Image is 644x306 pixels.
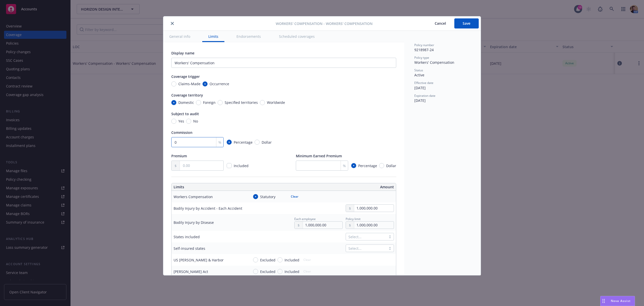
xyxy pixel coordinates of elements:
[343,163,346,168] span: %
[218,100,223,105] input: Specified territories
[426,18,454,28] button: Cancel
[174,220,214,225] div: Bodily Injury by Disease
[414,55,429,60] span: Policy type
[171,111,199,116] span: Subject to audit
[260,257,275,263] span: Excluded
[174,257,224,263] div: US [PERSON_NAME] & Harbor
[171,130,192,135] span: Commission
[203,100,216,105] span: Foreign
[203,81,208,86] input: Occurrence
[171,154,187,158] span: Premium
[174,269,208,274] div: [PERSON_NAME] Act
[253,269,258,274] input: Excluded
[260,194,275,199] span: Statutory
[171,51,194,55] span: Display name
[172,183,261,191] th: Limits
[186,119,191,124] input: No
[288,193,301,200] button: Clear
[285,269,299,274] span: Included
[294,217,316,221] span: Each employee
[225,100,258,105] span: Specified territories
[414,68,423,72] span: Status
[178,100,194,105] span: Domestic
[178,81,200,86] span: Claims-Made
[262,140,272,145] span: Dollar
[193,118,198,124] span: No
[174,246,205,251] div: Self-insured states
[227,140,232,145] input: Percentage
[286,183,396,191] th: Amount
[273,31,321,42] button: Scheduled coverages
[171,74,200,79] span: Coverage trigger
[276,21,373,26] span: Workers' Compensation - Workers' Compensation
[171,93,203,98] span: Coverage territory
[354,205,394,212] input: 0.00
[171,100,176,105] input: Domestic
[267,100,285,105] span: Worldwide
[358,163,377,168] span: Percentage
[285,257,299,263] span: Included
[196,100,201,105] input: Foreign
[171,119,176,124] input: Yes
[414,81,433,85] span: Effective date
[414,73,424,77] span: Active
[230,31,267,42] button: Endorsements
[180,161,223,170] input: 0.00
[163,31,196,42] button: General info
[210,81,229,86] span: Occurrence
[171,81,176,86] input: Claims-Made
[277,269,283,274] input: Included
[260,100,265,105] input: Worldwide
[600,296,607,306] div: Drag to move
[600,296,635,306] button: Nova Assist
[463,21,470,26] span: Save
[611,299,631,303] span: Nova Assist
[234,163,249,168] span: Included
[386,163,396,168] span: Dollar
[174,234,200,239] div: States included
[218,140,221,145] span: %
[351,163,356,168] input: Percentage
[296,154,342,158] span: Minimum Earned Premium
[174,194,213,199] div: Workers Compensation
[435,21,446,26] span: Cancel
[178,118,184,124] span: Yes
[454,18,479,28] button: Save
[414,85,426,90] span: [DATE]
[169,20,175,26] button: close
[414,60,454,65] span: Workers' Compensation
[255,140,260,145] input: Dollar
[354,222,394,229] input: 0.00
[260,269,275,274] span: Excluded
[414,43,434,47] span: Policy number
[202,31,224,42] button: Limits
[414,94,435,98] span: Expiration date
[174,206,242,211] div: Bodily Injury by Accident - Each Accident
[414,98,426,103] span: [DATE]
[379,163,384,168] input: Dollar
[303,222,342,229] input: 0.00
[346,217,360,221] span: Policy limit
[253,194,258,199] input: Statutory
[414,47,434,52] span: 9218987-24
[253,257,258,262] input: Excluded
[277,257,283,262] input: Included
[234,140,253,145] span: Percentage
